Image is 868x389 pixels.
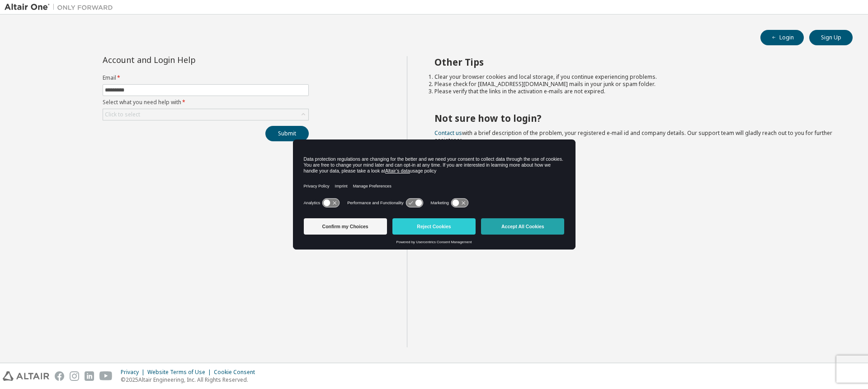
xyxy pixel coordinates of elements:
button: Submit [265,126,309,141]
button: Sign Up [809,30,853,45]
div: Privacy [121,369,147,376]
h2: Not sure how to login? [434,112,837,124]
div: Click to select [103,109,308,120]
img: instagram.svg [70,371,79,381]
div: Website Terms of Use [147,369,214,376]
label: Email [103,74,309,82]
li: Clear your browser cookies and local storage, if you continue experiencing problems. [434,73,837,81]
h2: Other Tips [434,56,837,68]
span: with a brief description of the problem, your registered e-mail id and company details. Our suppo... [434,129,832,144]
label: Select what you need help with [103,99,309,106]
img: facebook.svg [55,371,64,381]
a: Contact us [434,129,462,137]
img: youtube.svg [99,371,113,381]
li: Please check for [EMAIL_ADDRESS][DOMAIN_NAME] mails in your junk or spam folder. [434,81,837,88]
button: Login [760,30,804,45]
div: Cookie Consent [214,369,260,376]
p: © 2025 Altair Engineering, Inc. All Rights Reserved. [121,376,260,384]
img: Altair One [5,3,118,12]
div: Account and Login Help [103,56,268,63]
img: linkedin.svg [85,371,94,381]
img: altair_logo.svg [3,371,49,381]
li: Please verify that the links in the activation e-mails are not expired. [434,88,837,95]
div: Click to select [105,111,140,118]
